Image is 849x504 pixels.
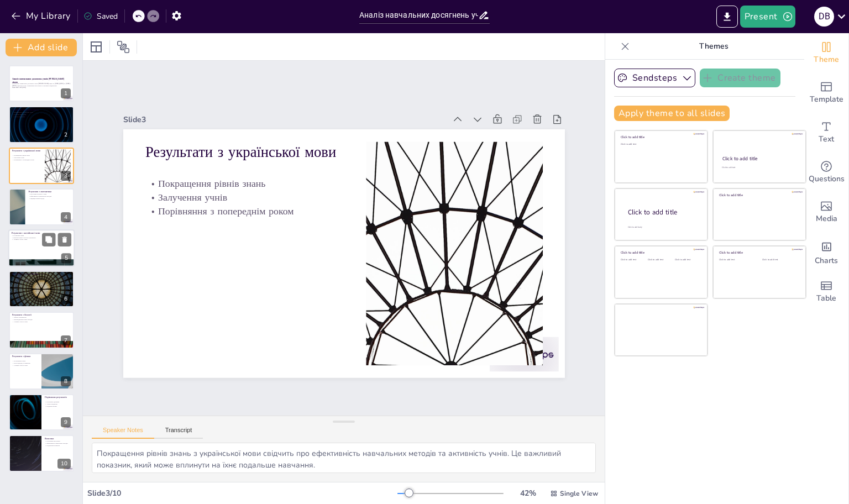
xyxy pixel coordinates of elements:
[87,488,397,498] div: Slide 3 / 10
[12,364,38,366] p: Активна участь учнів
[61,171,71,181] div: 3
[314,310,510,391] p: Результати з української мови
[9,65,74,102] div: 1
[12,111,71,113] p: Покращення результатів учнів
[61,212,71,222] div: 4
[329,270,523,345] p: Залучення учнів
[12,108,71,112] p: Загальний огляд результатів
[359,7,478,23] input: Insert title
[804,192,848,232] div: Add images, graphics, shapes or video
[12,77,65,83] strong: Аналіз навчальних досягнень учнів [PERSON_NAME] ліцею
[804,33,848,73] div: Change the overall theme
[621,250,700,255] div: Click to add title
[61,294,71,304] div: 6
[61,417,71,427] div: 9
[92,443,596,473] textarea: Покращення рівнів знань з української мови свідчить про ефективність навчальних методів та активн...
[648,259,673,261] div: Click to add text
[325,283,518,358] p: Покращення рівнів знань
[815,255,838,267] span: Charts
[722,166,795,169] div: Click to add text
[12,87,71,89] p: Generated with [URL]
[719,250,798,255] div: Click to add title
[12,83,71,87] p: Моніторинг навчальних досягнень учнів [PERSON_NAME] ліцею за [DATE]-[DATE] та [DATE]-[DATE] навча...
[45,405,71,407] p: Подальші кроки
[45,396,71,399] p: Порівняння результатів
[9,271,74,307] div: 6
[9,312,74,348] div: 7
[12,314,71,317] p: Результати з біології
[209,315,518,424] div: Slide 3
[9,106,74,143] div: 2
[628,225,698,228] div: Click to add body
[9,148,74,184] div: 3
[634,33,793,60] p: Themes
[9,353,74,390] div: 8
[28,197,71,200] p: Індивідуальний підхід
[83,11,118,22] div: Saved
[621,135,700,139] div: Click to add title
[804,73,848,113] div: Add ready made slides
[61,130,71,140] div: 2
[61,376,71,386] div: 8
[12,277,71,280] p: Активна участь учнів
[762,259,797,261] div: Click to add text
[12,238,71,240] p: Активна участь учнів
[621,143,700,146] div: Click to add text
[816,213,837,225] span: Media
[12,362,38,364] p: Нові підходи до навчання
[61,88,71,98] div: 1
[12,115,71,117] p: Аналіз предметів
[12,231,71,234] p: Результати з англійської мови
[154,427,203,439] button: Transcript
[45,440,71,442] p: Позитивні результати
[87,38,105,56] div: Layout
[719,193,798,197] div: Click to add title
[614,69,695,87] button: Sendsteps
[804,113,848,153] div: Add text boxes
[12,154,41,156] p: Покращення рівнів знань
[12,319,71,321] p: Впровадження нових методів
[816,292,836,305] span: Table
[515,488,541,498] div: 42 %
[8,229,75,267] div: 5
[42,233,55,246] button: Duplicate Slide
[6,39,77,56] button: Add slide
[61,335,71,345] div: 7
[12,360,38,362] p: Поліпшення знань
[814,6,834,28] button: D B
[9,435,74,471] div: 10
[45,403,71,405] p: Аналіз предметів
[58,233,71,246] button: Delete Slide
[28,193,71,196] p: Зростання кількості учнів
[814,54,839,66] span: Theme
[719,259,754,261] div: Click to add text
[12,236,71,238] p: Використання сучасних матеріалів
[333,257,527,332] p: Порівняння з попереднім роком
[819,133,834,145] span: Text
[12,272,71,276] p: Результати з історії України
[45,444,71,446] p: Подальший розвиток
[28,196,71,198] p: Ефективність навчальних методів
[45,442,71,444] p: Ефективність навчальних методів
[12,317,71,319] p: Значне покращення
[804,153,848,192] div: Get real-time input from your audience
[8,7,75,25] button: My Library
[700,69,780,87] button: Create theme
[12,276,71,278] p: Істотне покращення
[804,272,848,312] div: Add a table
[12,234,71,237] p: Позитивні зміни
[61,253,71,263] div: 5
[614,106,730,121] button: Apply theme to all slides
[117,40,130,54] span: Position
[628,207,699,217] div: Click to add title
[722,155,796,162] div: Click to add title
[57,459,71,469] div: 10
[9,394,74,431] div: 9
[12,156,41,159] p: Залучення учнів
[12,113,71,116] p: Зусилля викладачів
[92,427,154,439] button: Speaker Notes
[12,321,71,323] p: Активна участь учнів
[9,188,74,225] div: 4
[45,401,71,403] p: Позитивна динаміка
[560,489,598,498] span: Single View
